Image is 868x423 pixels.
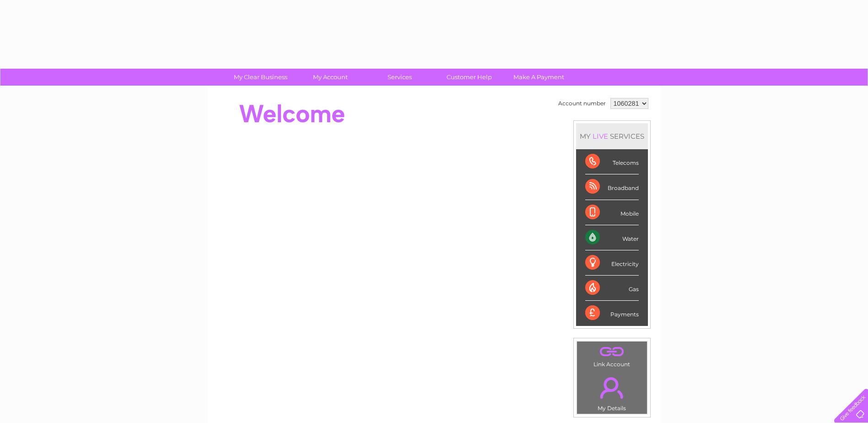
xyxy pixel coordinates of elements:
[577,341,647,370] td: Link Account
[585,174,639,200] div: Broadband
[585,149,639,174] div: Telecoms
[362,69,437,86] a: Services
[585,276,639,301] div: Gas
[585,301,639,325] div: Payments
[556,96,608,111] td: Account number
[591,132,610,141] div: LIVE
[585,200,639,225] div: Mobile
[579,372,645,404] a: .
[223,69,298,86] a: My Clear Business
[585,225,639,250] div: Water
[579,344,645,360] a: .
[292,69,368,86] a: My Account
[576,123,648,149] div: MY SERVICES
[585,250,639,276] div: Electricity
[431,69,507,86] a: Customer Help
[577,369,647,414] td: My Details
[501,69,577,86] a: Make A Payment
